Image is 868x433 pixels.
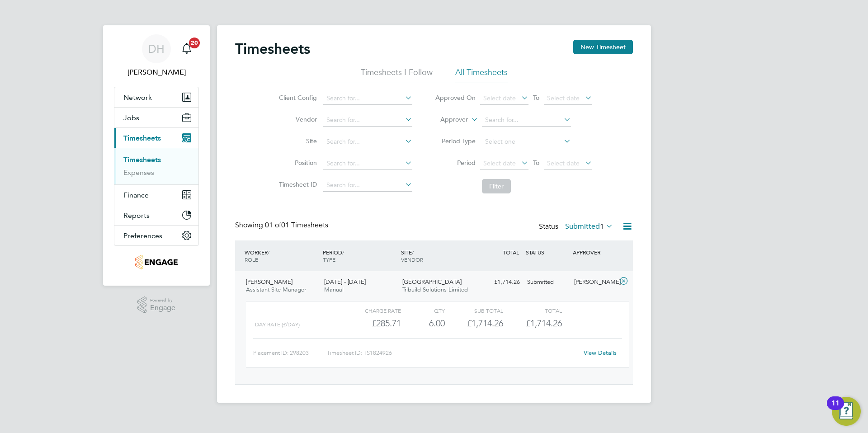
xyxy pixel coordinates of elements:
[265,221,281,230] span: 01 of
[255,321,300,328] span: Day rate (£/day)
[268,249,269,256] span: /
[150,297,175,304] span: Powered by
[455,67,508,83] li: All Timesheets
[178,34,196,63] a: 20
[539,221,615,233] div: Status
[276,115,317,123] label: Vendor
[482,179,511,193] button: Filter
[276,137,317,145] label: Site
[526,318,562,329] span: £1,714.26
[123,211,150,220] span: Reports
[565,222,613,231] label: Submitted
[503,305,561,316] div: Total
[123,113,139,122] span: Jobs
[342,249,344,256] span: /
[445,305,503,316] div: Sub Total
[123,155,161,164] a: Timesheets
[399,244,477,268] div: SITE
[343,305,401,316] div: Charge rate
[323,136,412,148] input: Search for...
[135,255,177,269] img: tribuildsolutions-logo-retina.png
[571,275,618,290] div: [PERSON_NAME]
[503,249,519,256] span: TOTAL
[189,38,200,48] span: 20
[427,115,468,124] label: Approver
[123,134,161,142] span: Timesheets
[123,168,154,177] a: Expenses
[361,67,433,83] li: Timesheets I Follow
[600,222,604,231] span: 1
[401,305,445,316] div: QTY
[276,159,317,167] label: Position
[401,316,445,331] div: 6.00
[445,316,503,331] div: £1,714.26
[114,255,199,269] a: Go to home page
[123,191,149,199] span: Finance
[324,286,344,293] span: Manual
[832,397,861,426] button: Open Resource Center, 11 new notifications
[253,346,327,360] div: Placement ID: 298203
[530,92,542,104] span: To
[114,185,198,205] button: Finance
[321,244,399,268] div: PERIOD
[114,128,198,148] button: Timesheets
[150,304,175,312] span: Engage
[323,179,412,192] input: Search for...
[265,221,328,230] span: 01 Timesheets
[584,349,617,357] a: View Details
[402,278,462,286] span: [GEOGRAPHIC_DATA]
[483,159,516,167] span: Select date
[114,34,199,78] a: DH[PERSON_NAME]
[114,87,198,107] button: Network
[435,94,476,102] label: Approved On
[114,148,198,184] div: Timesheets
[324,278,366,286] span: [DATE] - [DATE]
[831,403,840,415] div: 11
[573,40,633,54] button: New Timesheet
[246,286,306,293] span: Assistant Site Manager
[524,275,571,290] div: Submitted
[114,205,198,225] button: Reports
[327,346,578,360] div: Timesheet ID: TS1824926
[276,180,317,188] label: Timesheet ID
[323,256,335,263] span: TYPE
[530,157,542,169] span: To
[137,297,176,314] a: Powered byEngage
[242,244,321,268] div: WORKER
[483,94,516,102] span: Select date
[482,136,571,148] input: Select one
[571,244,618,260] div: APPROVER
[435,137,476,145] label: Period Type
[547,94,580,102] span: Select date
[123,231,162,240] span: Preferences
[476,275,524,290] div: £1,714.26
[435,159,476,167] label: Period
[343,316,401,331] div: £285.71
[235,221,330,230] div: Showing
[123,93,152,102] span: Network
[148,43,165,55] span: DH
[402,286,468,293] span: Tribuild Solutions Limited
[103,25,210,286] nav: Main navigation
[276,94,317,102] label: Client Config
[114,226,198,245] button: Preferences
[114,108,198,127] button: Jobs
[114,67,199,78] span: Dean Holliday
[401,256,423,263] span: VENDOR
[246,278,292,286] span: [PERSON_NAME]
[323,157,412,170] input: Search for...
[323,92,412,105] input: Search for...
[482,114,571,127] input: Search for...
[245,256,258,263] span: ROLE
[412,249,414,256] span: /
[547,159,580,167] span: Select date
[524,244,571,260] div: STATUS
[323,114,412,127] input: Search for...
[235,40,310,58] h2: Timesheets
